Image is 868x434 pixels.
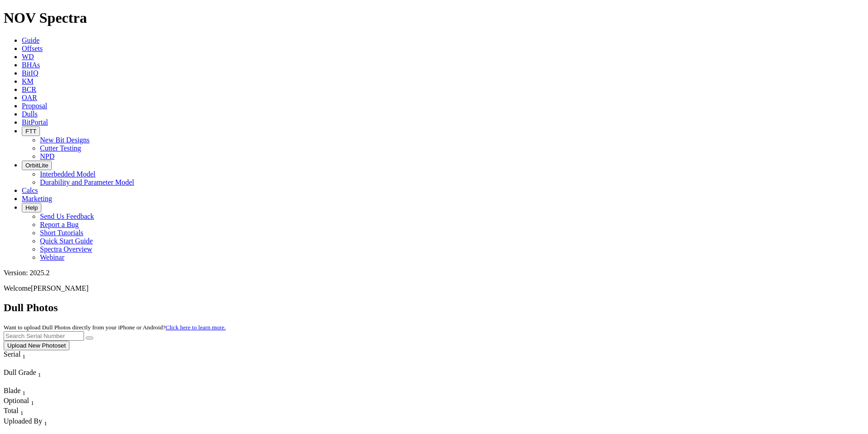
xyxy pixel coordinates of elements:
span: Total [4,407,19,414]
p: Welcome [4,284,864,293]
a: Offsets [22,45,43,52]
a: WD [22,53,34,61]
div: Optional Sort None [4,397,35,407]
span: Sort None [44,417,47,425]
span: Sort None [22,387,25,394]
a: Send Us Feedback [40,212,94,220]
button: FTT [22,126,40,136]
div: Sort None [4,407,35,417]
span: Dull Grade [4,368,36,376]
div: Sort None [4,368,67,387]
div: Version: 2025.2 [4,269,864,277]
span: Sort None [22,350,25,358]
input: Search Serial Number [4,331,84,341]
a: Durability and Parameter Model [40,178,134,186]
a: Webinar [40,253,64,261]
sub: 1 [44,420,47,427]
div: Uploaded By Sort None [4,417,89,427]
a: Quick Start Guide [40,237,93,245]
a: Marketing [22,195,52,202]
div: Blade Sort None [4,387,35,397]
div: Dull Grade Sort None [4,368,67,378]
span: [PERSON_NAME] [31,284,89,292]
a: Short Tutorials [40,229,84,237]
small: Want to upload Dull Photos directly from your iPhone or Android? [4,324,226,331]
span: Optional [4,397,29,404]
a: BitIQ [22,69,38,77]
h1: NOV Spectra [4,10,864,26]
button: OrbitLite [22,161,52,170]
button: Upload New Photoset [4,341,69,350]
div: Serial Sort None [4,350,42,360]
a: Spectra Overview [40,245,92,253]
span: Sort None [38,368,41,376]
span: Serial [4,350,20,358]
span: Blade [4,387,20,394]
a: BCR [22,86,36,93]
a: Guide [22,36,39,44]
span: FTT [25,128,36,135]
sub: 1 [20,410,24,417]
sub: 1 [31,399,34,406]
div: Total Sort None [4,407,35,417]
div: Sort None [4,387,35,397]
div: Sort None [4,350,42,368]
span: Help [25,204,38,211]
a: KM [22,77,34,85]
a: Calcs [22,187,38,194]
a: Cutter Testing [40,144,81,152]
a: Report a Bug [40,221,79,228]
span: OrbitLite [25,162,48,169]
sub: 1 [22,353,25,360]
h2: Dull Photos [4,302,864,314]
span: Uploaded By [4,417,42,425]
sub: 1 [22,389,25,396]
a: OAR [22,94,37,101]
a: NPD [40,152,54,160]
a: BHAs [22,61,40,69]
div: Column Menu [4,360,42,368]
a: Click here to learn more. [166,324,226,331]
a: Interbedded Model [40,170,95,178]
button: Help [22,203,41,212]
a: New Bit Designs [40,136,89,144]
span: Sort None [20,407,24,414]
span: Sort None [31,397,34,404]
a: Dulls [22,110,38,118]
div: Sort None [4,397,35,407]
div: Column Menu [4,378,67,387]
a: Proposal [22,102,47,110]
sub: 1 [38,371,41,378]
a: BitPortal [22,118,48,126]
